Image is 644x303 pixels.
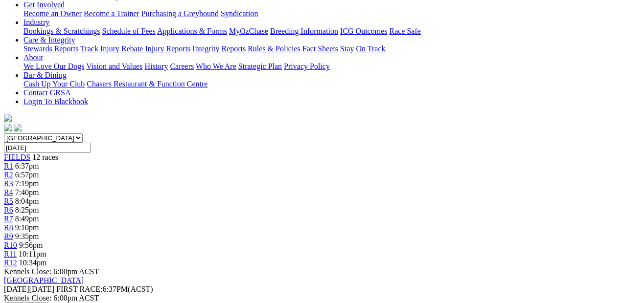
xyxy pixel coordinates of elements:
div: Care & Integrity [23,44,640,53]
a: Rules & Policies [248,44,300,53]
a: History [144,62,168,70]
a: R3 [4,179,13,188]
a: MyOzChase [229,27,268,35]
a: Syndication [221,9,258,18]
div: Industry [23,27,640,36]
a: Race Safe [389,27,420,35]
div: Bar & Dining [23,80,640,88]
a: Privacy Policy [284,62,330,70]
a: R6 [4,206,13,214]
span: 8:04pm [15,197,39,205]
a: Strategic Plan [238,62,282,70]
img: twitter.svg [14,124,22,131]
span: 8:49pm [15,215,39,223]
a: Cash Up Your Club [23,80,85,88]
span: 7:19pm [15,179,39,188]
a: Who We Are [196,62,236,70]
a: Breeding Information [270,27,338,35]
div: Get Involved [23,9,640,18]
a: Care & Integrity [23,36,75,44]
a: Login To Blackbook [23,97,88,106]
span: [DATE] [4,285,54,293]
span: Kennels Close: 6:00pm ACST [4,267,99,276]
span: 9:35pm [15,232,39,240]
a: Careers [170,62,194,70]
span: 10:11pm [19,250,46,258]
img: logo-grsa-white.png [4,114,12,122]
a: R2 [4,171,13,179]
a: Contact GRSA [23,88,70,97]
a: Industry [23,18,49,26]
a: Get Involved [23,0,65,9]
a: Injury Reports [145,44,190,53]
a: ICG Outcomes [340,27,387,35]
a: Become a Trainer [84,9,139,18]
a: Bar & Dining [23,71,67,79]
a: Applications & Forms [157,27,227,35]
span: 12 races [32,153,58,161]
a: Become an Owner [23,9,82,18]
a: Chasers Restaurant & Function Centre [87,80,207,88]
img: facebook.svg [4,124,12,131]
a: Purchasing a Greyhound [141,9,219,18]
a: R7 [4,215,13,223]
a: Bookings & Scratchings [23,27,100,35]
a: Stay On Track [340,44,385,53]
span: 8:25pm [15,206,39,214]
span: 9:56pm [19,241,43,249]
a: R10 [4,241,17,249]
input: Select date [4,143,91,153]
div: Kennels Close: 6:00pm ACST [4,294,640,303]
span: 6:37PM(ACST) [56,285,153,293]
div: About [23,62,640,71]
a: Schedule of Fees [102,27,155,35]
a: R11 [4,250,17,258]
a: R4 [4,188,13,196]
a: Integrity Reports [192,44,246,53]
a: Stewards Reports [23,44,78,53]
a: R8 [4,223,13,232]
a: R5 [4,197,13,205]
a: [GEOGRAPHIC_DATA] [4,276,84,284]
a: About [23,53,43,62]
a: R1 [4,162,13,170]
span: 10:34pm [19,259,47,267]
span: 6:37pm [15,162,39,170]
span: FIRST RACE: [56,285,102,293]
a: Fact Sheets [302,44,338,53]
span: 9:10pm [15,223,39,232]
a: Track Injury Rebate [80,44,143,53]
span: [DATE] [4,285,29,293]
a: Vision and Values [86,62,142,70]
a: R12 [4,259,17,267]
span: 7:40pm [15,188,39,196]
a: R9 [4,232,13,240]
a: We Love Our Dogs [23,62,84,70]
span: 6:57pm [15,171,39,179]
a: FIELDS [4,153,30,161]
